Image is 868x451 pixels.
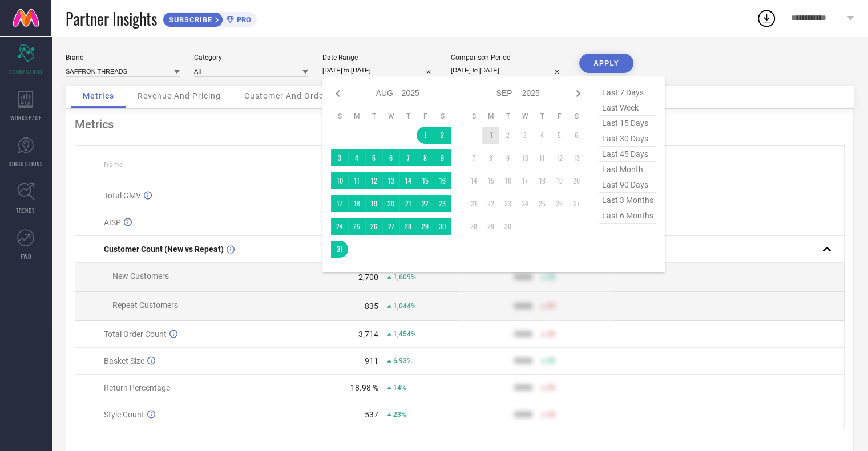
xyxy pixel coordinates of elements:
span: last 45 days [599,147,656,162]
td: Tue Aug 26 2025 [365,218,382,235]
td: Tue Sep 16 2025 [499,172,516,189]
div: 9999 [514,273,532,282]
th: Monday [348,112,365,121]
td: Wed Aug 13 2025 [382,172,399,189]
td: Wed Aug 20 2025 [382,195,399,212]
td: Fri Aug 22 2025 [417,195,434,212]
td: Mon Sep 22 2025 [482,195,499,212]
span: WORKSPACE [10,113,42,122]
th: Friday [551,112,568,121]
td: Sun Sep 07 2025 [465,149,482,166]
span: 50 [547,384,555,392]
td: Thu Aug 07 2025 [399,149,417,166]
span: last 15 days [599,116,656,131]
td: Sat Aug 16 2025 [434,172,451,189]
td: Tue Aug 12 2025 [365,172,382,189]
span: Metrics [83,91,114,100]
td: Thu Sep 18 2025 [534,172,551,189]
span: PRO [234,15,251,24]
td: Sat Sep 20 2025 [568,172,585,189]
div: 835 [365,302,378,311]
span: 50 [547,273,555,281]
span: last 3 months [599,193,656,208]
td: Sat Aug 09 2025 [434,149,451,166]
span: 6.93% [393,357,412,365]
div: Date Range [322,54,437,62]
div: 537 [365,410,378,419]
div: Previous month [331,87,345,100]
td: Sun Aug 17 2025 [331,195,348,212]
span: 50 [547,302,555,310]
th: Friday [417,112,434,121]
span: 50 [547,330,555,338]
span: 1,609% [393,273,416,281]
div: Brand [66,54,180,62]
td: Fri Aug 01 2025 [417,127,434,144]
div: 3,714 [358,330,378,339]
span: Total GMV [104,191,141,200]
th: Sunday [465,112,482,121]
div: Comparison Period [451,54,565,62]
td: Fri Aug 08 2025 [417,149,434,166]
td: Wed Sep 17 2025 [516,172,534,189]
td: Thu Aug 14 2025 [399,172,417,189]
span: Partner Insights [66,7,157,30]
td: Sun Aug 31 2025 [331,241,348,258]
span: Style Count [104,410,144,419]
div: 9999 [514,356,532,365]
span: SUGGESTIONS [9,160,43,168]
span: 23% [393,411,406,419]
td: Tue Sep 09 2025 [499,149,516,166]
th: Tuesday [365,112,382,121]
div: Next month [571,87,585,100]
th: Sunday [331,112,348,121]
th: Thursday [534,112,551,121]
div: 9999 [514,330,532,339]
td: Sun Aug 10 2025 [331,172,348,189]
td: Fri Sep 12 2025 [551,149,568,166]
th: Monday [482,112,499,121]
td: Tue Sep 02 2025 [499,127,516,144]
span: Name [104,161,123,169]
td: Sat Aug 30 2025 [434,218,451,235]
td: Mon Sep 29 2025 [482,218,499,235]
th: Wednesday [516,112,534,121]
div: 911 [365,356,378,365]
div: 18.98 % [350,383,378,392]
span: last 7 days [599,85,656,100]
span: Return Percentage [104,383,170,392]
td: Fri Sep 05 2025 [551,127,568,144]
span: last 90 days [599,177,656,193]
span: New Customers [112,271,169,281]
th: Saturday [434,112,451,121]
div: 2,700 [358,273,378,282]
td: Sun Aug 24 2025 [331,218,348,235]
td: Wed Sep 10 2025 [516,149,534,166]
td: Wed Sep 03 2025 [516,127,534,144]
td: Wed Aug 06 2025 [382,149,399,166]
th: Thursday [399,112,417,121]
td: Fri Aug 15 2025 [417,172,434,189]
td: Mon Sep 15 2025 [482,172,499,189]
td: Mon Aug 25 2025 [348,218,365,235]
div: 9999 [514,410,532,419]
td: Fri Aug 29 2025 [417,218,434,235]
td: Mon Aug 11 2025 [348,172,365,189]
a: SUBSCRIBEPRO [163,9,257,27]
span: Repeat Customers [112,300,178,310]
td: Fri Sep 19 2025 [551,172,568,189]
span: last week [599,100,656,116]
th: Wednesday [382,112,399,121]
td: Thu Sep 04 2025 [534,127,551,144]
span: TRENDS [16,206,35,214]
td: Mon Aug 04 2025 [348,149,365,166]
div: Open download list [756,8,777,29]
td: Mon Sep 08 2025 [482,149,499,166]
td: Fri Sep 26 2025 [551,195,568,212]
span: Customer Count (New vs Repeat) [104,245,224,254]
span: 1,044% [393,302,416,310]
div: Metrics [75,117,845,131]
span: FWD [21,252,31,261]
td: Sat Aug 23 2025 [434,195,451,212]
button: APPLY [579,54,633,73]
